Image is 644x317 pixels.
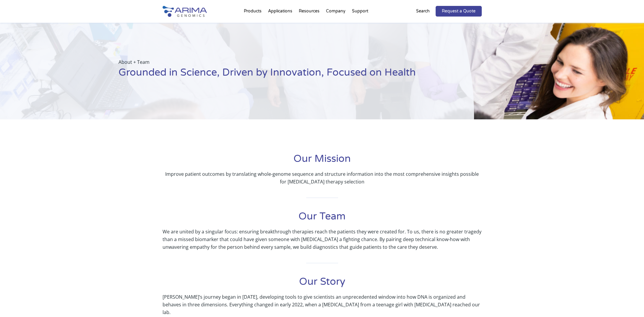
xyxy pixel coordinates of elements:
[163,6,207,17] img: Arima-Genomics-logo
[416,7,430,15] p: Search
[163,170,482,186] p: Improve patient outcomes by translating whole-genome sequence and structure information into the ...
[119,58,445,66] p: About + Team
[163,210,482,228] h1: Our Team
[163,152,482,170] h1: Our Mission
[436,6,482,17] a: Request a Quote
[163,275,482,293] h1: Our Story
[119,66,445,84] h1: Grounded in Science, Driven by Innovation, Focused on Health
[163,228,482,251] p: We are united by a singular focus: ensuring breakthrough therapies reach the patients they were c...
